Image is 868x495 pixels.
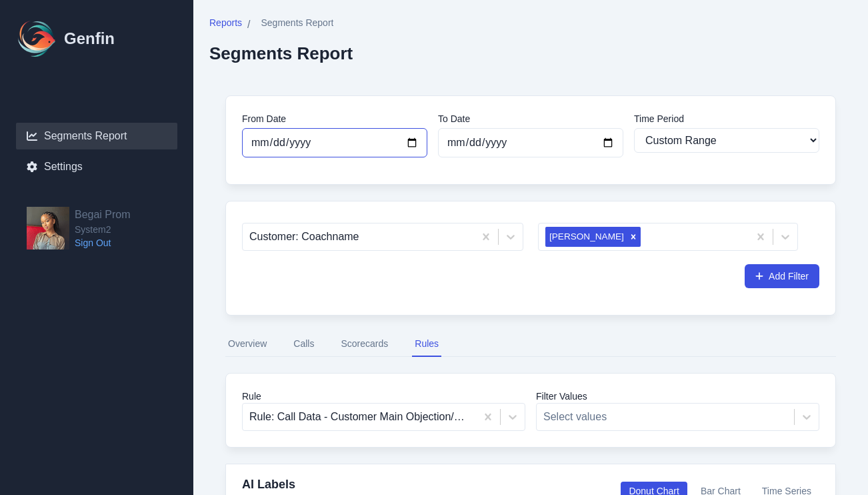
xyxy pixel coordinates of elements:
[209,43,353,63] h2: Segments Report
[412,332,441,357] button: Rules
[338,332,391,357] button: Scorecards
[242,112,427,125] label: From Date
[536,390,819,403] label: Filter Values
[16,123,177,149] a: Segments Report
[242,475,355,494] h4: AI Labels
[438,112,623,125] label: To Date
[291,332,317,357] button: Calls
[745,264,819,288] button: Add Filter
[75,223,131,236] span: System2
[16,153,177,180] a: Settings
[242,390,525,403] label: Rule
[247,17,250,33] span: /
[27,207,69,250] img: Begai Prom
[545,227,626,247] div: [PERSON_NAME]
[626,227,641,247] div: Remove Ryvver Jenkins
[16,17,59,60] img: Logo
[209,16,242,33] a: Reports
[209,16,242,29] span: Reports
[64,28,115,49] h1: Genfin
[225,332,269,357] button: Overview
[75,207,131,223] h2: Begai Prom
[634,112,819,125] label: Time Period
[75,236,131,250] a: Sign Out
[261,16,333,29] span: Segments Report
